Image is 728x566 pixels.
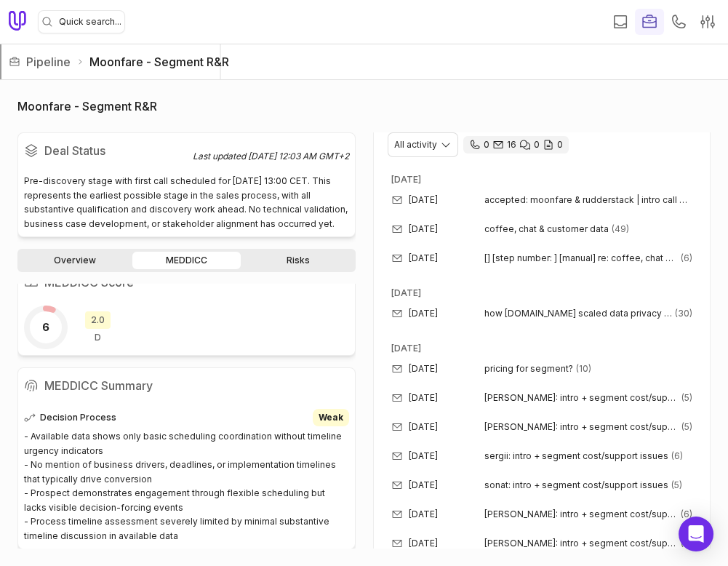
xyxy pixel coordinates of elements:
time: [DATE] [409,538,438,549]
div: Overall MEDDICC score [24,306,68,349]
li: Moonfare - Segment R&R [76,53,229,71]
div: - Available data shows only basic scheduling coordination without timeline urgency indicators - N... [24,429,349,543]
a: Pipeline [26,53,71,71]
div: Last updated [193,151,349,162]
a: MEDDICC [132,252,241,269]
div: Decision Process [24,409,349,426]
span: [PERSON_NAME]: intro + segment cost/support issues [484,509,679,520]
span: [PERSON_NAME]: intro + segment cost/support issues [484,538,679,549]
span: 5 emails in thread [681,392,692,404]
div: Decision Process [85,311,111,343]
time: [DATE] [409,308,438,319]
time: [DATE] [409,252,438,264]
time: [DATE] 12:03 AM GMT+2 [248,151,349,162]
time: [DATE] [391,287,421,298]
div: Open Intercom Messenger [679,517,713,551]
span: [PERSON_NAME]: intro + segment cost/support issues [484,392,679,404]
span: 30 emails in thread [675,308,692,319]
span: 5 emails in thread [681,421,692,433]
time: [DATE] [409,509,438,520]
span: 6 emails in thread [681,509,692,520]
time: [DATE] [409,392,438,404]
span: 5 emails in thread [671,479,682,491]
span: sergii: intro + segment cost/support issues [484,450,668,462]
div: Pre-discovery stage with first call scheduled for [DATE] 13:00 CET. This represents the earliest ... [24,174,349,231]
span: 6 emails in thread [681,252,692,264]
a: Overview [20,252,129,269]
span: Quick search... [59,16,121,28]
span: coffee, chat & customer data [484,223,609,235]
span: Weak [319,412,343,423]
span: 6 emails in thread [671,450,683,462]
span: accepted: moonfare & rudderstack | intro call @ [DATE] 12pm - 12:30pm (bst) ([EMAIL_ADDRESS][DOMA... [484,194,693,206]
time: [DATE] [409,479,438,491]
span: 10 emails in thread [576,363,591,375]
span: 6 [42,319,49,336]
span: [] [step number: ] [manual] re: coffee, chat & customer data [484,252,679,264]
h1: Moonfare - Segment R&R [17,97,157,115]
time: [DATE] [409,194,438,206]
span: 49 emails in thread [612,223,629,235]
a: Risks [244,252,353,269]
time: [DATE] [391,174,421,185]
span: [PERSON_NAME]: intro + segment cost/support issues [484,421,679,433]
span: pricing for segment? [484,363,573,375]
time: [DATE] [409,363,438,375]
div: 0 calls and 16 email threads [463,136,569,154]
h2: MEDDICC Summary [24,374,349,397]
span: sonat: intro + segment cost/support issues [484,479,668,491]
time: [DATE] [409,450,438,462]
span: D [95,332,101,343]
time: [DATE] [409,421,438,433]
time: [DATE] [409,223,438,235]
time: [DATE] [391,343,421,354]
span: how [DOMAIN_NAME] scaled data privacy + governance [484,308,673,319]
span: 2.0 [85,311,111,329]
h2: Deal Status [24,139,193,162]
